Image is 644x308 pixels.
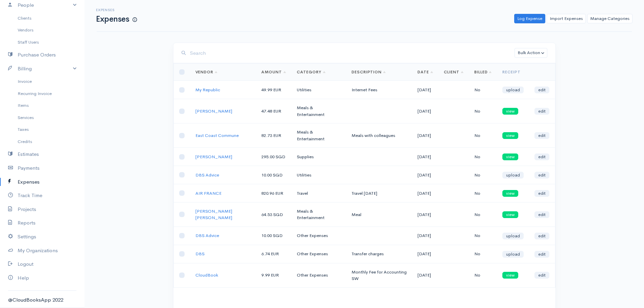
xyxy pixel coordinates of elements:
[469,81,497,99] td: No
[133,17,137,23] span: How to log your Expenses?
[534,233,549,239] a: edit
[502,272,518,279] a: view
[195,108,232,114] a: [PERSON_NAME]
[534,190,549,197] a: edit
[418,69,433,75] a: Date
[547,14,586,24] a: Import Expenses
[291,227,346,245] td: Other Expenses
[291,245,346,263] td: Other Expenses
[291,166,346,184] td: Utilities
[256,202,291,227] td: 64.53 SGD
[534,108,549,115] a: edit
[256,148,291,166] td: 295.00 SGD
[256,123,291,148] td: 82.73 EUR
[502,153,518,160] a: view
[346,123,412,148] td: Meals with colleagues
[412,81,438,99] td: [DATE]
[195,208,232,221] a: [PERSON_NAME] [PERSON_NAME]
[291,123,346,148] td: Meals & Entertainment
[195,251,205,257] a: DBS
[412,202,438,227] td: [DATE]
[195,69,218,75] a: Vendor
[534,153,549,160] a: edit
[96,15,137,23] h1: Expenses
[502,108,518,115] a: view
[502,132,518,139] a: view
[346,202,412,227] td: Meal
[469,245,497,263] td: No
[469,99,497,123] td: No
[515,48,547,58] button: Bulk Action
[256,166,291,184] td: 10.00 SGD
[291,202,346,227] td: Meals & Entertainment
[195,233,219,238] a: DBS Advice
[256,227,291,245] td: 10.00 SGD
[291,263,346,287] td: Other Expenses
[444,69,463,75] a: Client
[534,272,549,279] a: edit
[190,46,515,60] input: Search
[291,81,346,99] td: Utilities
[8,296,76,304] div: @CloudBooksApp 2022
[346,263,412,287] td: Monthly Fee for Accounting SW
[352,69,386,75] a: Description
[469,263,497,287] td: No
[297,69,326,75] a: Category
[412,245,438,263] td: [DATE]
[412,166,438,184] td: [DATE]
[291,99,346,123] td: Meals & Entertainment
[469,184,497,202] td: No
[469,123,497,148] td: No
[256,263,291,287] td: 9.99 EUR
[256,184,291,202] td: 820.96 EUR
[502,87,524,93] a: upload
[502,233,524,239] a: upload
[195,172,219,178] a: DBS Advice
[502,190,518,197] a: view
[261,69,286,75] a: Amount
[412,184,438,202] td: [DATE]
[469,227,497,245] td: No
[534,211,549,218] a: edit
[502,172,524,179] a: upload
[469,166,497,184] td: No
[195,154,232,160] a: [PERSON_NAME]
[514,14,545,24] a: Log Expense
[534,87,549,93] a: edit
[256,245,291,263] td: 6.74 EUR
[412,99,438,123] td: [DATE]
[502,251,524,258] a: upload
[256,99,291,123] td: 47.48 EUR
[534,172,549,179] a: edit
[534,132,549,139] a: edit
[195,272,218,278] a: CloudBook
[195,87,220,93] a: My Republic
[346,245,412,263] td: Transfer charges
[256,81,291,99] td: 49.99 EUR
[195,190,221,196] a: AIR FRANCE
[412,263,438,287] td: [DATE]
[502,211,518,218] a: view
[346,81,412,99] td: Internet Fees
[412,148,438,166] td: [DATE]
[469,202,497,227] td: No
[534,251,549,258] a: edit
[346,184,412,202] td: Travel [DATE]
[291,184,346,202] td: Travel
[291,148,346,166] td: Supplies
[469,148,497,166] td: No
[195,133,239,138] a: East Coast Commune
[412,123,438,148] td: [DATE]
[412,227,438,245] td: [DATE]
[96,8,137,12] h6: Expenses
[497,64,529,81] th: Receipt
[474,69,492,75] a: Billed
[587,14,633,24] a: Manage Categories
